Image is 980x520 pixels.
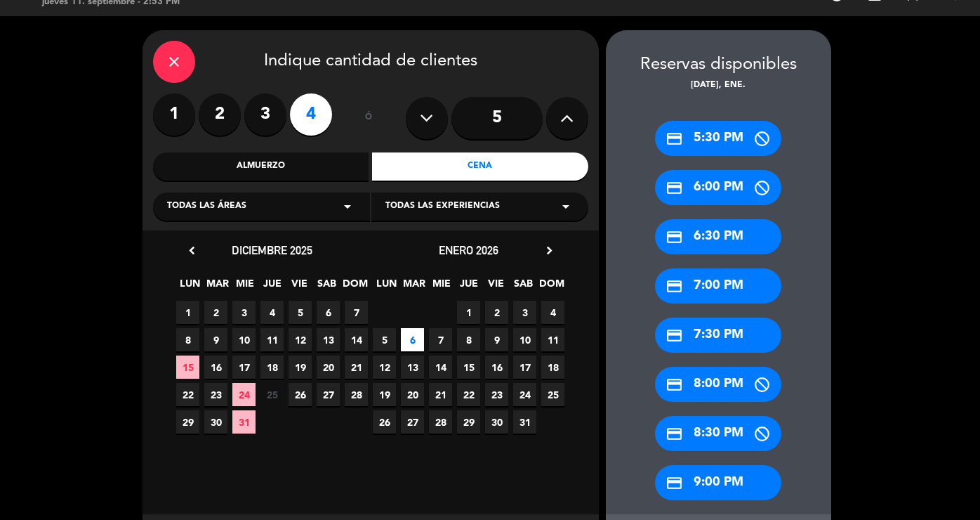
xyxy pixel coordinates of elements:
[655,416,781,451] div: 8:30 PM
[666,278,683,295] i: credit_card
[260,328,284,351] span: 11
[439,243,498,257] span: enero 2026
[666,228,683,246] i: credit_card
[655,121,781,156] div: 5:30 PM
[233,275,256,299] span: MIE
[457,301,480,324] span: 1
[457,383,480,406] span: 22
[232,328,256,351] span: 10
[339,198,356,215] i: arrow_drop_down
[401,328,424,351] span: 6
[317,328,340,351] span: 13
[289,301,312,324] span: 5
[513,383,536,406] span: 24
[289,383,312,406] span: 26
[429,328,452,351] span: 7
[289,328,312,351] span: 12
[176,301,199,324] span: 1
[232,383,256,406] span: 24
[176,383,199,406] span: 22
[666,130,683,148] i: credit_card
[167,200,246,214] span: Todas las áreas
[345,383,368,406] span: 28
[485,356,508,379] span: 16
[288,275,311,299] span: VIE
[204,356,227,379] span: 16
[557,198,574,215] i: arrow_drop_down
[485,410,508,434] span: 30
[666,327,683,344] i: credit_card
[541,328,564,351] span: 11
[345,356,368,379] span: 21
[204,301,227,324] span: 2
[485,383,508,406] span: 23
[178,275,201,299] span: LUN
[260,301,284,324] span: 4
[345,301,368,324] span: 7
[317,301,340,324] span: 6
[290,93,332,136] label: 4
[204,328,227,351] span: 9
[541,356,564,379] span: 18
[513,410,536,434] span: 31
[232,243,312,257] span: diciembre 2025
[260,275,284,299] span: JUE
[655,465,781,500] div: 9:00 PM
[375,275,398,299] span: LUN
[401,383,424,406] span: 20
[289,356,312,379] span: 19
[260,383,284,406] span: 25
[176,356,199,379] span: 15
[153,93,195,136] label: 1
[232,410,256,434] span: 31
[232,301,256,324] span: 3
[513,356,536,379] span: 17
[655,170,781,205] div: 6:00 PM
[485,328,508,351] span: 9
[606,79,831,93] div: [DATE], ene.
[541,383,564,406] span: 25
[457,275,480,299] span: JUE
[513,301,536,324] span: 3
[666,376,683,394] i: credit_card
[372,152,588,181] div: Cena
[206,275,229,299] span: MAR
[260,356,284,379] span: 18
[606,51,831,79] div: Reservas disponibles
[345,328,368,351] span: 14
[666,474,683,492] i: credit_card
[315,275,338,299] span: SAB
[185,243,199,258] i: chevron_left
[373,328,396,351] span: 5
[457,328,480,351] span: 8
[317,356,340,379] span: 20
[655,367,781,402] div: 8:00 PM
[430,275,453,299] span: MIE
[176,328,199,351] span: 8
[385,200,500,214] span: Todas las experiencias
[655,219,781,254] div: 6:30 PM
[457,410,480,434] span: 29
[401,356,424,379] span: 13
[485,301,508,324] span: 2
[244,93,286,136] label: 3
[204,410,227,434] span: 30
[176,410,199,434] span: 29
[429,410,452,434] span: 28
[199,93,241,136] label: 2
[401,410,424,434] span: 27
[666,425,683,443] i: credit_card
[541,301,564,324] span: 4
[539,275,562,299] span: DOM
[512,275,535,299] span: SAB
[429,356,452,379] span: 14
[166,53,183,70] i: close
[457,356,480,379] span: 15
[484,275,508,299] span: VIE
[655,318,781,353] div: 7:30 PM
[402,275,425,299] span: MAR
[373,356,396,379] span: 12
[373,383,396,406] span: 19
[655,268,781,304] div: 7:00 PM
[232,356,256,379] span: 17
